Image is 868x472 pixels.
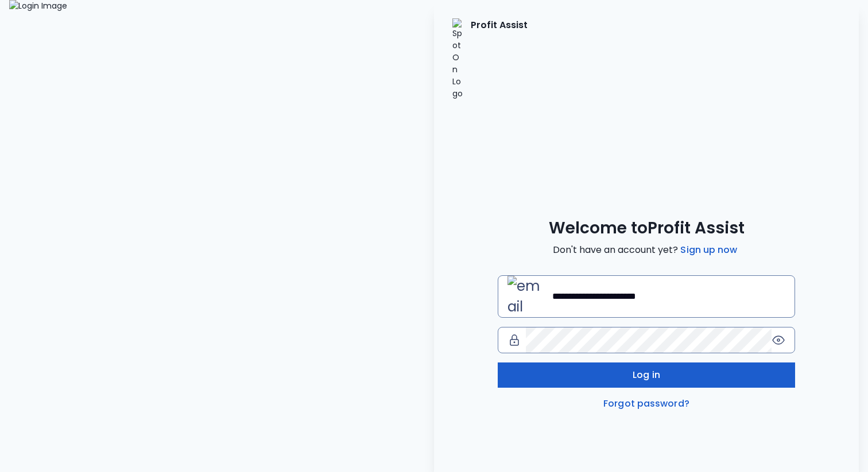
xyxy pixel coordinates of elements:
[633,368,660,382] span: Log in
[507,276,548,317] img: email
[553,243,739,257] span: Don't have an account yet?
[498,362,795,388] button: Log in
[452,18,464,100] img: SpotOn Logo
[678,243,739,257] a: Sign up now
[549,218,745,239] span: Welcome to Profit Assist
[471,18,528,100] p: Profit Assist
[601,397,692,411] a: Forgot password?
